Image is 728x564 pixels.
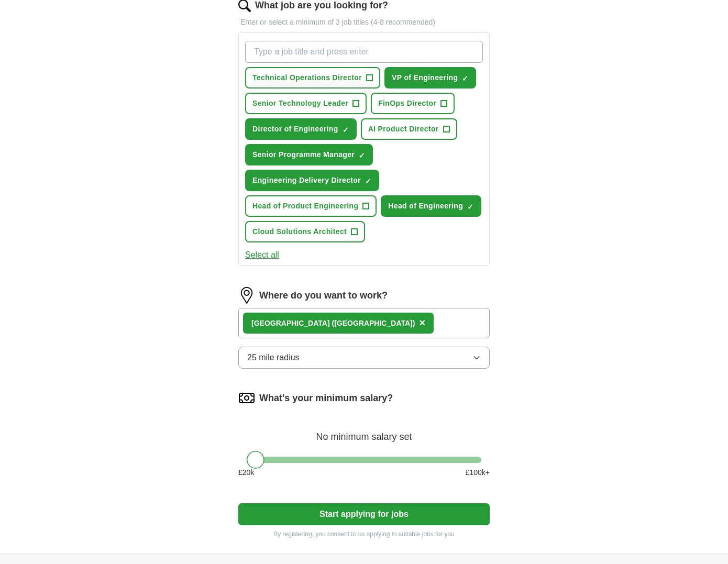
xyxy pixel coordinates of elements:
[332,319,415,327] span: ([GEOGRAPHIC_DATA])
[245,144,373,165] button: Senior Programme Manager✓
[252,226,347,237] span: Cloud Solutions Architect
[238,17,490,28] p: Enter or select a minimum of 3 job titles (4-8 recommended)
[245,67,380,89] button: Technical Operations Director
[384,67,476,89] button: VP of Engineering✓
[238,390,255,406] img: salary.png
[419,315,425,331] button: ×
[359,151,365,160] span: ✓
[247,351,300,364] span: 25 mile radius
[251,319,330,327] strong: [GEOGRAPHIC_DATA]
[252,72,362,83] span: Technical Operations Director
[378,98,436,109] span: FinOps Director
[238,419,490,444] div: No minimum salary set
[467,203,473,211] span: ✓
[392,72,458,83] span: VP of Engineering
[245,249,279,261] button: Select all
[368,124,439,135] span: AI Product Director
[252,149,355,160] span: Senior Programme Manager
[245,118,357,140] button: Director of Engineering✓
[245,41,483,63] input: Type a job title and press enter
[462,74,468,83] span: ✓
[238,287,255,304] img: location.png
[238,467,254,478] span: £ 20 k
[371,93,455,114] button: FinOps Director
[361,118,457,140] button: AI Product Director
[259,391,393,405] label: What's your minimum salary?
[365,177,371,185] span: ✓
[466,467,490,478] span: £ 100 k+
[238,503,490,525] button: Start applying for jobs
[245,221,365,242] button: Cloud Solutions Architect
[259,289,388,303] label: Where do you want to work?
[252,124,338,135] span: Director of Engineering
[252,98,348,109] span: Senior Technology Leader
[245,93,367,114] button: Senior Technology Leader
[245,170,379,191] button: Engineering Delivery Director✓
[419,317,425,328] span: ×
[245,195,377,217] button: Head of Product Engineering
[343,126,349,134] span: ✓
[388,201,463,212] span: Head of Engineering
[252,201,358,212] span: Head of Product Engineering
[238,529,490,539] p: By registering, you consent to us applying to suitable jobs for you
[252,175,361,186] span: Engineering Delivery Director
[381,195,481,217] button: Head of Engineering✓
[238,347,490,369] button: 25 mile radius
